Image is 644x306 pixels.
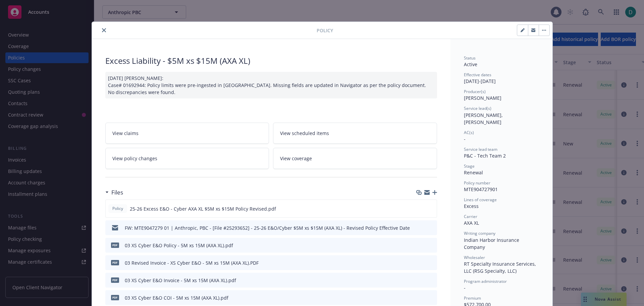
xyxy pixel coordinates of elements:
button: download file [417,205,423,212]
div: [DATE] [PERSON_NAME]: Case# 01692944: Policy limits were pre-ingested in [GEOGRAPHIC_DATA]. Missi... [105,72,437,98]
span: View claims [112,130,139,137]
span: pdf [111,295,119,300]
button: preview file [428,294,434,301]
span: [PERSON_NAME], [PERSON_NAME] [464,112,504,125]
span: Policy number [464,180,490,186]
span: Producer(s) [464,89,486,94]
span: Service lead team [464,146,497,152]
span: Lines of coverage [464,197,497,203]
span: - [464,136,466,142]
span: [PERSON_NAME] [464,95,501,101]
button: preview file [428,277,434,284]
div: FW: MTE9047279 01 | Anthropic, PBC - [File #25293652] - 25-26 E&O/Cyber $5M xs $15M (AXA XL) - Re... [125,224,410,231]
span: PDF [111,260,119,265]
span: Carrier [464,214,477,219]
span: View coverage [280,155,312,162]
button: preview file [428,224,434,231]
span: Active [464,61,477,68]
span: Wholesaler [464,255,485,260]
a: View scheduled items [273,123,437,144]
span: RT Specialty Insurance Services, LLC (RSG Specialty, LLC) [464,261,537,274]
span: - [464,285,466,291]
div: 03 XS Cyber E&O Policy - 5M xs 15M (AXA XL).pdf [125,242,233,249]
a: View policy changes [105,148,269,169]
button: preview file [428,259,434,266]
div: Files [105,188,123,197]
span: View scheduled items [280,130,329,137]
span: pdf [111,243,119,248]
a: View claims [105,123,269,144]
span: pdf [111,277,119,282]
span: AC(s) [464,130,474,135]
span: MTE904727901 [464,186,498,192]
span: 25-26 Excess E&O - Cyber AXA XL $5M xs $15M Policy Revised.pdf [130,205,276,212]
span: Stage [464,163,475,169]
button: preview file [428,205,434,212]
button: download file [418,294,423,301]
div: 03 Revised Invoice - XS Cyber E&O - 5M xs 15M (AXA XL).PDF [125,259,259,266]
div: [DATE] - [DATE] [464,72,539,85]
a: View coverage [273,148,437,169]
span: Service lead(s) [464,105,491,111]
button: download file [418,277,423,284]
span: AXA XL [464,220,479,226]
span: Writing company [464,230,495,236]
span: Status [464,55,476,61]
span: Policy [111,206,124,212]
div: 03 XS Cyber E&O COI - 5M xs 15M (AXA XL).pdf [125,294,228,301]
button: download file [418,242,423,249]
button: preview file [428,242,434,249]
div: Excess [464,203,539,210]
span: View policy changes [112,155,157,162]
div: 03 XS Cyber E&O Invoice - 5M xs 15M (AXA XL).pdf [125,277,236,284]
span: P&C - Tech Team 2 [464,152,506,159]
span: Policy [317,27,333,34]
button: download file [418,224,423,231]
button: download file [418,259,423,266]
span: Effective dates [464,72,491,78]
button: close [100,26,108,34]
span: Renewal [464,169,483,176]
div: Excess Liability - $5M xs $15M (AXA XL) [105,55,437,67]
span: Program administrator [464,278,507,284]
span: Premium [464,295,481,301]
span: Indian Harbor Insurance Company [464,237,521,250]
h3: Files [111,188,123,197]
